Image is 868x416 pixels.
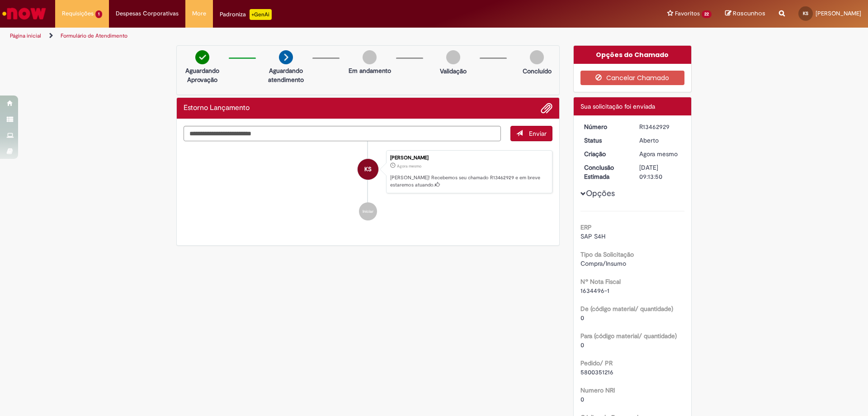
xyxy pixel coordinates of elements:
time: 29/08/2025 15:13:47 [639,150,678,158]
span: Agora mesmo [639,150,678,158]
span: 0 [580,314,584,322]
span: 0 [580,341,584,349]
button: Enviar [510,126,552,141]
img: img-circle-grey.png [363,50,377,64]
a: Formulário de Atendimento [61,32,127,39]
p: [PERSON_NAME]! Recebemos seu chamado R13462929 e em breve estaremos atuando. [390,174,547,188]
span: 22 [702,10,712,18]
b: De (código material/ quantidade) [580,305,673,313]
b: Tipo da Solicitação [580,250,634,258]
p: Aguardando atendimento [264,66,308,84]
span: Favoritos [675,9,700,18]
p: Concluído [523,67,552,76]
img: img-circle-grey.png [530,50,544,64]
button: Adicionar anexos [541,102,552,114]
a: Rascunhos [725,10,765,18]
p: +GenAi [250,9,272,20]
div: [DATE] 09:13:50 [639,163,681,181]
p: Validação [440,67,467,76]
span: Despesas Corporativas [116,9,179,18]
h2: Estorno Lançamento Histórico de tíquete [184,104,250,112]
li: Kelayne Kemeli da Silva [184,150,552,194]
div: 29/08/2025 15:13:47 [639,149,681,158]
textarea: Digite sua mensagem aqui... [184,126,501,141]
button: Cancelar Chamado [580,71,685,85]
dt: Número [577,122,633,131]
span: KS [364,158,372,180]
span: [PERSON_NAME] [816,10,861,17]
a: Página inicial [10,32,41,39]
dt: Conclusão Estimada [577,163,633,181]
span: 5800351216 [580,368,613,376]
dt: Status [577,136,633,145]
div: Aberto [639,136,681,145]
div: Padroniza [220,9,272,20]
span: Sua solicitação foi enviada [580,102,655,110]
img: arrow-next.png [279,50,293,64]
dt: Criação [577,149,633,158]
b: Nº Nota Fiscal [580,277,621,286]
b: Para (código material/ quantidade) [580,332,677,340]
img: check-circle-green.png [195,50,209,64]
b: Pedido/ PR [580,359,613,367]
img: ServiceNow [1,5,47,23]
span: 1 [95,10,102,18]
img: img-circle-grey.png [446,50,460,64]
span: 0 [580,395,584,403]
span: Compra/Insumo [580,259,626,268]
span: Rascunhos [733,9,765,18]
ul: Histórico de tíquete [184,141,552,230]
p: Em andamento [349,66,391,75]
p: Aguardando Aprovação [180,66,224,84]
div: Opções do Chamado [574,46,692,64]
span: SAP S4H [580,232,605,240]
b: ERP [580,223,592,231]
b: Numero NRI [580,386,615,394]
div: Kelayne Kemeli da Silva [358,159,378,180]
span: Enviar [529,129,547,138]
span: Requisições [62,9,94,18]
ul: Trilhas de página [7,28,572,44]
span: KS [803,10,808,16]
span: Agora mesmo [397,163,421,169]
time: 29/08/2025 15:13:47 [397,163,421,169]
div: R13462929 [639,122,681,131]
span: More [192,9,206,18]
span: 1634496-1 [580,287,609,295]
div: [PERSON_NAME] [390,155,547,161]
